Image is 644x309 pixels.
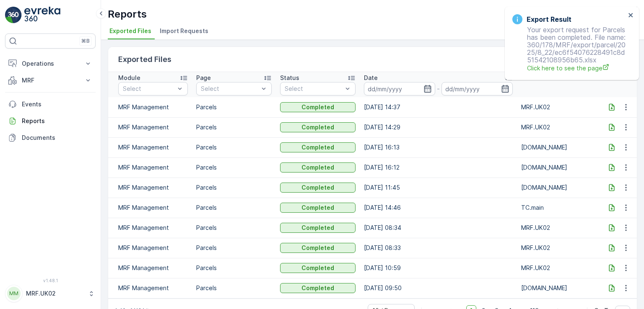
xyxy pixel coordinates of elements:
[108,8,147,21] p: Reports
[108,238,192,258] td: MRF Management
[360,238,517,258] td: [DATE] 08:33
[301,284,334,292] p: Completed
[280,142,356,152] button: Completed
[201,85,259,93] p: Select
[360,198,517,218] td: [DATE] 14:46
[301,123,334,131] p: Completed
[517,258,601,278] td: MRF.UK02
[123,85,175,93] p: Select
[280,263,356,273] button: Completed
[108,137,192,157] td: MRF Management
[22,100,92,108] p: Events
[301,103,334,111] p: Completed
[364,82,435,95] input: dd/mm/yyyy
[628,12,634,20] button: close
[517,238,601,258] td: MRF.UK02
[108,218,192,238] td: MRF Management
[108,198,192,218] td: MRF Management
[527,14,571,24] h3: Export Result
[280,283,356,293] button: Completed
[5,7,22,23] img: logo
[517,117,601,137] td: MRF.UK02
[5,55,96,72] button: Operations
[280,183,356,193] button: Completed
[22,117,92,125] p: Reports
[26,289,84,298] p: MRF.UK02
[192,157,276,178] td: Parcels
[517,97,601,117] td: MRF.UK02
[5,278,96,283] span: v 1.48.1
[280,162,356,173] button: Completed
[301,143,334,152] p: Completed
[517,157,601,178] td: [DOMAIN_NAME]
[196,74,211,82] p: Page
[280,74,299,82] p: Status
[280,122,356,132] button: Completed
[192,178,276,198] td: Parcels
[360,137,517,157] td: [DATE] 16:13
[360,117,517,137] td: [DATE] 14:29
[5,285,96,302] button: MMMRF.UK02
[517,178,601,198] td: [DOMAIN_NAME]
[192,258,276,278] td: Parcels
[280,243,356,253] button: Completed
[527,64,626,72] a: Click here to see the page
[285,85,343,93] p: Select
[364,74,378,82] p: Date
[108,178,192,198] td: MRF Management
[360,157,517,178] td: [DATE] 16:12
[301,183,334,192] p: Completed
[280,223,356,233] button: Completed
[192,97,276,117] td: Parcels
[301,244,334,252] p: Completed
[360,97,517,117] td: [DATE] 14:37
[118,74,140,82] p: Module
[360,178,517,198] td: [DATE] 11:45
[108,97,192,117] td: MRF Management
[118,54,171,65] p: Exported Files
[301,224,334,232] p: Completed
[360,278,517,298] td: [DATE] 09:50
[360,218,517,238] td: [DATE] 08:34
[24,7,60,23] img: logo_light-DOdMpM7g.png
[5,72,96,89] button: MRF
[517,137,601,157] td: [DOMAIN_NAME]
[441,82,513,95] input: dd/mm/yyyy
[7,287,21,300] div: MM
[301,203,334,212] p: Completed
[81,38,90,44] p: ⌘B
[360,258,517,278] td: [DATE] 10:59
[160,27,208,35] span: Import Requests
[5,113,96,129] a: Reports
[192,278,276,298] td: Parcels
[517,278,601,298] td: [DOMAIN_NAME]
[108,117,192,137] td: MRF Management
[301,163,334,172] p: Completed
[108,258,192,278] td: MRF Management
[5,96,96,113] a: Events
[22,134,92,142] p: Documents
[192,198,276,218] td: Parcels
[280,102,356,112] button: Completed
[109,27,151,35] span: Exported Files
[437,84,440,94] p: -
[5,129,96,146] a: Documents
[512,26,626,72] p: Your export request for Parcels has been completed. File name: 360/178/MRF/export/parcel/2025/8_2...
[108,278,192,298] td: MRF Management
[22,76,79,85] p: MRF
[301,264,334,272] p: Completed
[280,203,356,213] button: Completed
[22,59,79,68] p: Operations
[517,198,601,218] td: TC.main
[192,117,276,137] td: Parcels
[517,218,601,238] td: MRF.UK02
[192,137,276,157] td: Parcels
[192,238,276,258] td: Parcels
[108,157,192,178] td: MRF Management
[192,218,276,238] td: Parcels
